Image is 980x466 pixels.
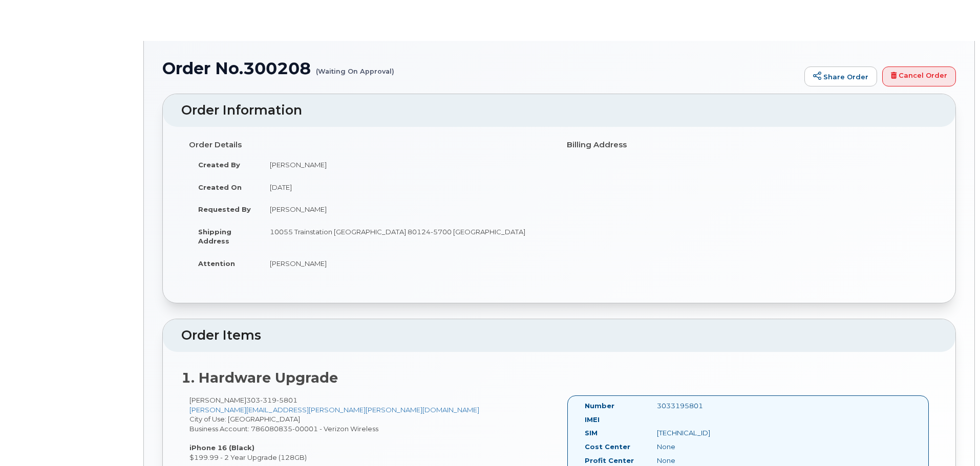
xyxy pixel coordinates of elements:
[261,176,551,198] td: [DATE]
[585,428,598,438] label: SIM
[567,141,929,149] h4: Billing Address
[181,328,937,343] h2: Order Items
[882,66,956,87] a: Cancel Order
[585,415,600,425] label: IMEI
[189,406,479,414] a: [PERSON_NAME][EMAIL_ADDRESS][PERSON_NAME][PERSON_NAME][DOMAIN_NAME]
[276,396,297,404] span: 5801
[181,103,937,118] h2: Order Information
[804,66,877,87] a: Share Order
[198,259,235,268] strong: Attention
[261,198,551,220] td: [PERSON_NAME]
[649,456,751,465] div: None
[198,161,240,169] strong: Created By
[189,141,551,149] h4: Order Details
[162,59,799,77] h1: Order No.300208
[198,183,242,191] strong: Created On
[261,220,551,252] td: 10055 Trainstation [GEOGRAPHIC_DATA] 80124-5700 [GEOGRAPHIC_DATA]
[181,369,338,386] strong: 1. Hardware Upgrade
[649,442,751,452] div: None
[585,456,634,465] label: Profit Center
[261,252,551,275] td: [PERSON_NAME]
[181,395,559,462] div: [PERSON_NAME] City of Use: [GEOGRAPHIC_DATA] Business Account: 786080835-00001 - Verizon Wireless...
[246,396,297,404] span: 303
[198,205,251,213] strong: Requested By
[649,401,751,411] div: 3033195801
[585,401,614,411] label: Number
[585,442,630,452] label: Cost Center
[260,396,276,404] span: 319
[316,59,394,75] small: (Waiting On Approval)
[189,443,254,452] strong: iPhone 16 (Black)
[261,153,551,176] td: [PERSON_NAME]
[649,428,751,438] div: [TECHNICAL_ID]
[198,228,231,246] strong: Shipping Address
